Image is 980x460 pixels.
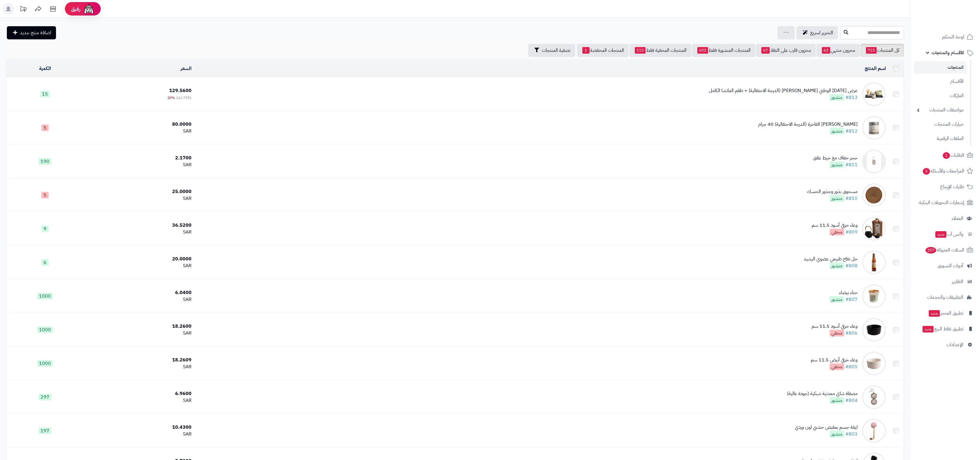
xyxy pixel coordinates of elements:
[914,211,976,226] a: العملاء
[931,49,964,57] span: الأقسام والمنتجات
[86,296,192,303] div: SAR
[845,262,858,269] a: #808
[862,318,886,342] img: وعاء خزفي أسود 11.5 سم
[577,44,629,57] a: المنتجات المخفضة1
[86,363,192,370] div: SAR
[830,262,844,269] span: منشور
[865,65,886,72] a: اسم المنتج
[697,47,708,54] span: 602
[86,161,192,168] div: SAR
[935,230,963,238] span: وآتس آب
[40,91,50,97] span: 15
[813,155,858,161] div: حجر خفاف مع خيط علاق
[914,290,976,304] a: التطبيقات والخدمات
[169,87,192,94] span: 129.5600
[925,247,936,254] span: 207
[862,251,886,274] img: خل تفاح طبيعي عضوي الرشيد
[181,65,192,72] a: السعر
[862,82,886,106] img: عرض اليوم الوطني ماتشا هوتاروبي (الدرجة الاحتفالية) + طقم الماتشا الكامل
[914,104,967,116] a: مواصفات المنتجات
[635,47,645,54] span: 113
[86,256,192,262] div: 20.0000
[914,259,976,273] a: أدوات التسويق
[862,150,886,173] img: حجر خفاف مع خيط علاق
[922,325,963,333] span: تطبيق نقاط البيع
[71,5,80,13] span: رفيق
[787,390,858,397] div: مصفاة شاي معدنية شبكية (جودة عالية)
[16,3,31,16] a: تحديثات المنصة
[845,94,858,101] a: #813
[629,44,691,57] a: المنتجات المخفية فقط113
[845,195,858,202] a: #810
[845,128,858,135] a: #812
[822,47,830,54] span: 62
[86,155,192,161] div: 2.1700
[86,397,192,404] div: SAR
[952,277,963,286] span: التقارير
[86,128,192,135] div: SAR
[919,198,964,207] span: إشعارات التحويلات البنكية
[914,61,967,74] a: المنتجات
[86,121,192,128] div: 80.0000
[830,195,844,202] span: منشور
[37,327,53,333] span: 1000
[830,330,844,336] span: مخفي
[946,341,963,349] span: الإعدادات
[845,161,858,168] a: #811
[37,293,53,299] span: 1000
[939,17,974,29] img: logo-2.png
[86,195,192,202] div: SAR
[811,357,858,363] div: وعاء خزفي أبيض 11.5 سم
[929,310,940,317] span: جديد
[39,428,51,434] span: 197
[830,94,844,101] span: منشور
[862,183,886,207] img: مسحوق بذور وجذور الحسك
[914,164,976,178] a: المراجعات والأسئلة5
[862,419,886,443] img: ليفة جسم بمقبض خشبي لون وردي
[41,226,49,232] span: 9
[86,262,192,269] div: SAR
[709,87,858,94] div: عرض [DATE] الوطني [PERSON_NAME] (الدرجة الاحتفالية) + طقم الماتشا الكامل
[41,259,49,266] span: 6
[39,394,51,400] span: 297
[86,357,192,363] div: 18.2609
[167,95,175,100] span: 20%
[86,390,192,397] div: 6.9600
[761,47,770,54] span: 67
[952,214,963,223] span: العملاء
[914,306,976,320] a: تطبيق المتجرجديد
[861,44,904,57] a: كل المنتجات715
[923,326,934,332] span: جديد
[86,424,192,431] div: 10.4300
[830,431,844,437] span: منشور
[795,424,858,431] div: ليفة جسم بمقبض خشبي لون وردي
[807,188,858,195] div: مسحوق بذور وجذور الحسك
[928,309,963,317] span: تطبيق المتجر
[830,397,844,404] span: منشور
[942,33,964,41] span: لوحة التحكم
[914,227,976,241] a: وآتس آبجديد
[914,75,967,88] a: الأقسام
[925,246,964,254] span: السلات المتروكة
[582,47,589,54] span: 1
[830,229,844,235] span: مخفي
[86,431,192,438] div: SAR
[41,192,49,198] span: 5
[940,183,964,191] span: طلبات الإرجاع
[812,222,858,229] div: وعاء خزفي أسود 11.5 سم
[862,284,886,308] img: حناء بيضاء
[862,217,886,241] img: وعاء خزفي أسود 11.5 سم
[86,229,192,236] div: SAR
[86,330,192,337] div: SAR
[20,29,51,36] span: اضافة منتج جديد
[816,44,860,57] a: مخزون منتهي62
[692,44,755,57] a: المنتجات المنشورة فقط602
[914,322,976,336] a: تطبيق نقاط البيعجديد
[758,121,858,128] div: [PERSON_NAME] الفاخرة (الدرجة الاحتفالية) 40 جرام
[39,65,51,72] a: الكمية
[86,289,192,296] div: 6.0400
[830,363,844,370] span: مخفي
[83,3,95,15] img: ai-face.png
[797,26,838,39] a: التحرير لسريع
[804,256,858,262] div: خل تفاح طبيعي عضوي الرشيد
